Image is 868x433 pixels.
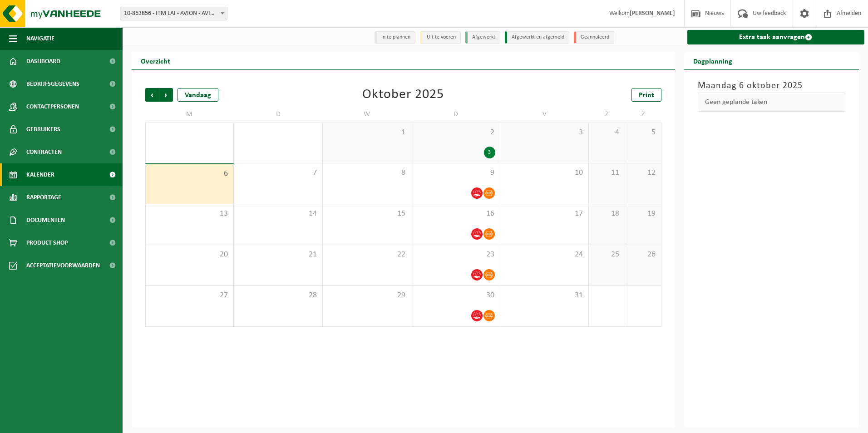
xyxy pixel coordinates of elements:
span: Vorige [145,88,159,102]
span: Gebruikers [26,118,60,141]
span: 6 [150,169,229,179]
span: Bedrijfsgegevens [26,73,79,95]
span: 29 [327,290,406,300]
span: Volgende [159,88,173,102]
span: Acceptatievoorwaarden [26,254,100,277]
td: M [145,106,234,123]
span: 25 [593,250,620,260]
span: 8 [327,168,406,178]
a: Print [631,88,661,102]
span: 21 [238,250,317,260]
span: 15 [327,209,406,219]
span: 12 [630,168,656,178]
td: D [411,106,500,123]
span: 2 [416,128,495,138]
td: W [323,106,411,123]
span: 4 [593,128,620,138]
span: Rapportage [26,186,61,209]
td: Z [589,106,625,123]
span: 10-863856 - ITM LAI - AVION - AVION [120,7,227,20]
td: D [234,106,322,123]
span: 14 [238,209,317,219]
span: Documenten [26,209,65,231]
h2: Overzicht [132,52,179,69]
span: 19 [630,209,656,219]
h3: Maandag 6 oktober 2025 [698,79,846,93]
li: In te plannen [375,31,415,44]
li: Uit te voeren [420,31,461,44]
span: 31 [505,290,584,300]
span: 27 [150,290,229,300]
span: Contracten [26,141,62,163]
h2: Dagplanning [684,52,741,69]
span: 30 [416,290,495,300]
div: Oktober 2025 [362,88,444,102]
span: 24 [505,250,584,260]
span: 1 [327,128,406,138]
span: 9 [416,168,495,178]
span: 17 [505,209,584,219]
div: 3 [484,147,495,158]
a: Extra taak aanvragen [687,30,865,44]
span: Navigatie [26,27,54,50]
li: Afgewerkt [465,31,500,44]
li: Afgewerkt en afgemeld [505,31,569,44]
span: 5 [630,128,656,138]
span: Product Shop [26,231,68,254]
span: Kalender [26,163,54,186]
td: V [500,106,589,123]
span: 20 [150,250,229,260]
span: Print [639,92,654,99]
span: Contactpersonen [26,95,79,118]
span: 3 [505,128,584,138]
span: Dashboard [26,50,60,73]
div: Vandaag [178,88,218,102]
span: 13 [150,209,229,219]
span: 26 [630,250,656,260]
span: 10 [505,168,584,178]
li: Geannuleerd [574,31,614,44]
span: 28 [238,290,317,300]
span: 7 [238,168,317,178]
span: 10-863856 - ITM LAI - AVION - AVION [120,7,227,20]
span: 23 [416,250,495,260]
span: 16 [416,209,495,219]
span: 18 [593,209,620,219]
span: 11 [593,168,620,178]
span: 22 [327,250,406,260]
strong: [PERSON_NAME] [630,10,675,17]
div: Geen geplande taken [698,93,846,112]
td: Z [625,106,661,123]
